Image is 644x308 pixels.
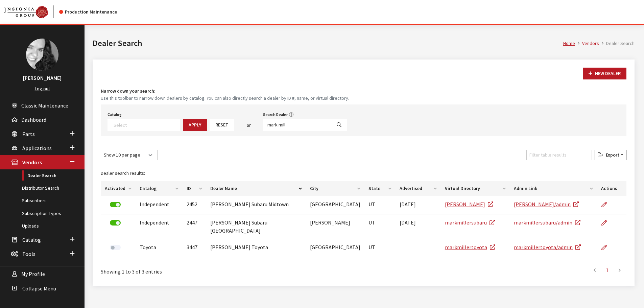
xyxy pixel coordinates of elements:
label: Activate Dealer [110,245,121,250]
td: [DATE] [396,196,441,214]
td: [PERSON_NAME] Subaru [GEOGRAPHIC_DATA] [206,214,306,239]
span: Parts [22,131,35,137]
img: Catalog Maintenance [4,6,48,18]
th: Actions [597,181,626,196]
td: UT [364,239,396,257]
td: [DATE] [396,214,441,239]
span: Classic Maintenance [21,102,68,109]
td: [PERSON_NAME] Subaru Midtown [206,196,306,214]
small: Use this toolbar to narrow down dealers by catalog. You can also directly search a dealer by ID #... [101,95,626,102]
th: Activated: activate to sort column ascending [101,181,136,196]
th: Advertised: activate to sort column ascending [396,181,441,196]
td: 3447 [183,239,207,257]
span: Catalog [22,236,41,243]
caption: Dealer search results: [101,166,626,181]
a: Insignia Group logo [4,5,59,18]
td: [GEOGRAPHIC_DATA] [306,239,364,257]
label: Deactivate Dealer [110,220,121,226]
h4: Narrow down your search: [101,88,626,95]
span: Select [108,119,180,131]
th: Dealer Name: activate to sort column descending [206,181,306,196]
span: Collapse Menu [22,285,56,292]
td: Toyota [136,239,183,257]
th: Catalog: activate to sort column ascending [136,181,183,196]
td: 2452 [183,196,207,214]
button: Search [331,119,347,131]
h1: Dealer Search [93,37,563,49]
td: Independent [136,214,183,239]
a: markmillersubaru [445,219,495,226]
button: New Dealer [583,68,626,79]
li: Dealer Search [599,40,635,47]
th: Virtual Directory: activate to sort column ascending [441,181,510,196]
h3: [PERSON_NAME] [7,74,78,82]
li: Vendors [575,40,599,47]
span: or [246,122,251,129]
a: markmillertoyota [445,244,495,251]
a: Edit Dealer [601,214,613,231]
a: markmillertoyota/admin [514,244,581,251]
img: Khrystal Dorton [26,39,58,71]
button: Export [595,150,626,160]
a: markmillersubaru/admin [514,219,580,226]
td: Independent [136,196,183,214]
td: [GEOGRAPHIC_DATA] [306,196,364,214]
a: [PERSON_NAME] [445,201,493,208]
span: Tools [22,251,35,257]
a: Edit Dealer [601,196,613,213]
th: State: activate to sort column ascending [364,181,396,196]
span: My Profile [21,271,45,278]
label: Catalog [108,112,122,118]
button: Apply [183,119,207,131]
div: Production Maintenance [59,8,117,16]
th: City: activate to sort column ascending [306,181,364,196]
div: Showing 1 to 3 of 3 entries [101,263,315,276]
span: Dashboard [21,116,46,123]
textarea: Search [114,122,180,128]
button: Reset [210,119,234,131]
span: Vendors [22,159,42,166]
td: [PERSON_NAME] [306,214,364,239]
a: 1 [601,263,613,277]
td: UT [364,196,396,214]
th: Admin Link: activate to sort column ascending [510,181,597,196]
span: Applications [22,145,52,151]
th: ID: activate to sort column ascending [183,181,207,196]
a: [PERSON_NAME]/admin [514,201,579,208]
label: Search Dealer [263,112,288,118]
td: UT [364,214,396,239]
a: Home [563,40,575,46]
td: 2447 [183,214,207,239]
span: Export [603,152,619,158]
a: Edit Dealer [601,239,613,256]
td: [PERSON_NAME] Toyota [206,239,306,257]
input: Search [263,119,331,131]
input: Filter table results [526,150,592,160]
a: Log out [35,86,50,92]
label: Deactivate Dealer [110,202,121,207]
